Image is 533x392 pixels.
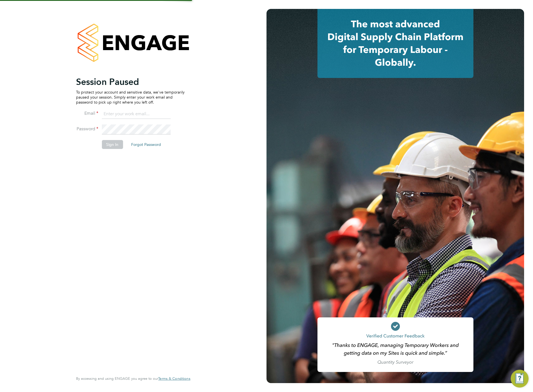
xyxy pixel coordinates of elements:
[102,140,123,149] button: Sign In
[76,111,98,116] label: Email
[76,90,185,105] p: To protect your account and sensitive data, we've temporarily paused your session. Simply enter y...
[102,109,170,119] input: Enter your work email...
[511,370,529,388] button: Engage Resource Center
[158,376,190,381] a: Terms & Conditions
[127,140,165,149] button: Forgot Password
[76,376,190,381] span: By accessing and using ENGAGE you agree to our
[76,76,185,87] h2: Session Paused
[76,126,98,132] label: Password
